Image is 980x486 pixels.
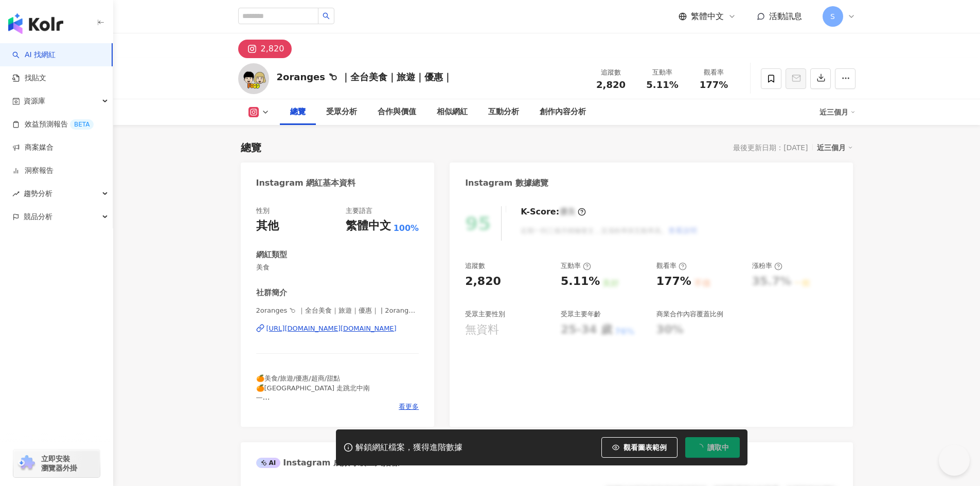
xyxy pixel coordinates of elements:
[596,79,626,90] span: 2,820
[488,106,519,118] div: 互動分析
[601,437,678,458] button: 觀看圖表範例
[346,218,391,234] div: 繁體中文
[656,261,687,271] div: 觀看率
[12,166,54,176] a: 洞察報告
[256,287,287,298] div: 社群簡介
[266,324,397,333] div: [URL][DOMAIN_NAME][DOMAIN_NAME]
[256,306,419,315] span: 2oranges 𐂴 ｜全台美食｜旅遊｜優惠｜ | 2oranges.foodie
[769,11,802,21] span: 活動訊息
[256,324,419,333] a: [URL][DOMAIN_NAME][DOMAIN_NAME]
[256,206,270,215] div: 性別
[323,12,330,20] span: search
[261,42,284,56] div: 2,820
[241,140,261,155] div: 總覽
[561,274,600,290] div: 5.11%
[819,104,856,120] div: 近三個月
[12,190,20,197] span: rise
[24,182,52,205] span: 趨勢分析
[465,274,501,290] div: 2,820
[12,142,54,153] a: 商案媒合
[355,442,462,453] div: 解鎖網紅檔案，獲得進階數據
[346,206,372,215] div: 主要語言
[656,274,691,290] div: 177%
[540,106,586,118] div: 創作內容分析
[561,310,601,319] div: 受眾主要年齡
[238,63,269,94] img: KOL Avatar
[256,263,419,272] span: 美食
[256,177,356,189] div: Instagram 網紅基本資料
[521,206,586,218] div: K-Score :
[623,443,667,452] span: 觀看圖表範例
[326,106,357,118] div: 受眾分析
[752,261,782,271] div: 漲粉率
[256,249,287,260] div: 網紅類型
[694,67,734,78] div: 觀看率
[277,70,452,83] div: 2oranges 𐂴 ｜全台美食｜旅遊｜優惠｜
[12,73,46,83] a: 找貼文
[24,89,45,113] span: 資源庫
[691,11,724,22] span: 繁體中文
[707,443,729,452] span: 讀取中
[561,261,591,271] div: 互動率
[256,374,370,429] span: 🍊美食/旅遊/優惠/超商/甜點 🍊[GEOGRAPHIC_DATA] 走跳北中南 — 分享最真實的 吃最喜歡的🍔 未經允許勿擅自使用照片🚫 \合作邀約歡迎私訊小盒子/
[733,143,808,152] div: 最後更新日期：[DATE]
[700,80,728,90] span: 177%
[656,310,723,319] div: 商業合作內容覆蓋比例
[696,444,703,451] span: loading
[13,449,100,477] a: chrome extension立即安裝 瀏覽器外掛
[437,106,468,118] div: 相似網紅
[16,455,37,472] img: chrome extension
[465,310,505,319] div: 受眾主要性別
[256,218,279,234] div: 其他
[830,11,835,22] span: S
[465,261,485,271] div: 追蹤數
[646,80,678,90] span: 5.11%
[8,13,63,34] img: logo
[12,119,94,130] a: 效益預測報告BETA
[378,106,416,118] div: 合作與價值
[238,40,292,58] button: 2,820
[12,50,56,60] a: searchAI 找網紅
[399,402,419,411] span: 看更多
[643,67,682,78] div: 互動率
[394,223,419,234] span: 100%
[685,437,740,458] button: 讀取中
[817,141,853,154] div: 近三個月
[41,454,77,473] span: 立即安裝 瀏覽器外掛
[290,106,306,118] div: 總覽
[465,177,548,189] div: Instagram 數據總覽
[24,205,52,228] span: 競品分析
[465,322,499,338] div: 無資料
[592,67,631,78] div: 追蹤數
